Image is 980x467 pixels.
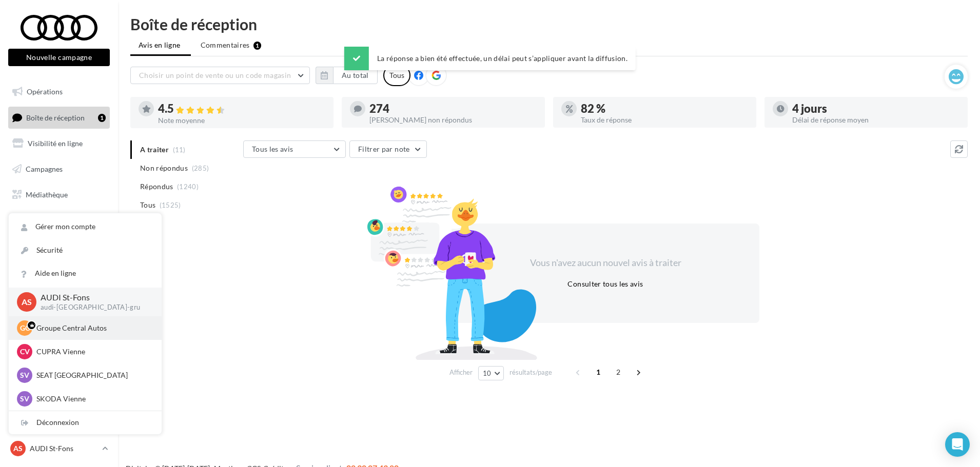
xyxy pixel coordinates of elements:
[20,347,30,357] span: CV
[26,190,68,198] span: Médiathèque
[792,103,959,114] div: 4 jours
[383,65,410,86] div: Tous
[243,140,346,158] button: Tous les avis
[349,140,427,158] button: Filtrer par note
[201,40,250,50] span: Commentaires
[9,411,162,434] div: Déconnexion
[20,323,30,333] span: GC
[30,443,98,454] p: AUDI St-Fons
[160,201,181,209] span: (1525)
[581,103,748,114] div: 82 %
[369,103,537,114] div: 274
[9,262,162,285] a: Aide en ligne
[6,209,112,239] a: PLV et print personnalisable
[6,81,112,103] a: Opérations
[8,439,110,458] a: AS AUDI St-Fons
[6,107,112,129] a: Boîte de réception1
[140,181,173,192] span: Répondus
[98,114,106,122] div: 1
[140,163,188,173] span: Non répondus
[316,67,378,84] button: Au total
[28,139,83,148] span: Visibilité en ligne
[20,394,29,404] span: SV
[140,200,155,210] span: Tous
[252,145,293,153] span: Tous les avis
[483,369,492,377] span: 10
[130,67,310,84] button: Choisir un point de vente ou un code magasin
[9,239,162,262] a: Sécurité
[590,364,606,380] span: 1
[41,292,145,303] p: AUDI St-Fons
[36,347,149,357] p: CUPRA Vienne
[6,158,112,180] a: Campagnes
[563,278,647,290] button: Consulter tous les avis
[36,394,149,404] p: SKODA Vienne
[8,49,110,66] button: Nouvelle campagne
[13,443,23,454] span: AS
[945,432,970,457] div: Open Intercom Messenger
[517,256,694,270] div: Vous n'avez aucun nouvel avis à traiter
[344,47,636,70] div: La réponse a bien été effectuée, un délai peut s’appliquer avant la diffusion.
[41,303,145,312] p: audi-[GEOGRAPHIC_DATA]-gru
[449,368,473,377] span: Afficher
[158,103,325,115] div: 4.5
[177,182,199,191] span: (1240)
[36,370,149,380] p: SEAT [GEOGRAPHIC_DATA]
[792,116,959,124] div: Délai de réponse moyen
[9,215,162,238] a: Gérer mon compte
[369,116,537,124] div: [PERSON_NAME] non répondus
[27,87,63,96] span: Opérations
[509,368,552,377] span: résultats/page
[6,184,112,206] a: Médiathèque
[333,67,378,84] button: Au total
[139,71,291,79] span: Choisir un point de vente ou un code magasin
[36,323,149,333] p: Groupe Central Autos
[26,113,85,121] span: Boîte de réception
[478,366,504,380] button: 10
[6,133,112,154] a: Visibilité en ligne
[192,164,209,172] span: (285)
[581,116,748,124] div: Taux de réponse
[20,370,29,380] span: SV
[26,165,63,173] span: Campagnes
[158,117,325,124] div: Note moyenne
[22,296,32,308] span: AS
[610,364,626,380] span: 2
[253,42,261,50] div: 1
[130,16,968,32] div: Boîte de réception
